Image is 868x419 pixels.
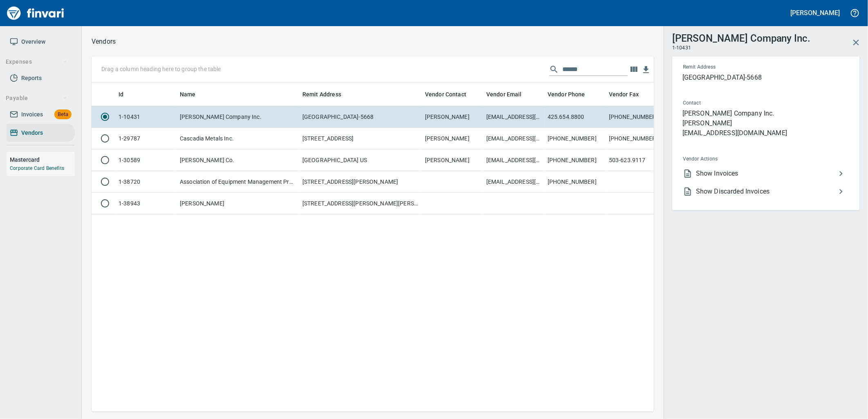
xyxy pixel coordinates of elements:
[7,69,75,87] a: Reports
[791,9,840,17] h5: [PERSON_NAME]
[696,169,836,178] span: Show Invoices
[7,105,75,124] a: InvoicesBeta
[302,89,341,99] span: Remit Address
[7,33,75,51] a: Overview
[115,171,177,193] td: 1-38720
[6,93,67,103] span: Payable
[483,106,544,128] td: [EMAIL_ADDRESS][DOMAIN_NAME]
[486,89,522,99] span: Vendor Email
[21,128,43,138] span: Vendors
[682,109,849,118] p: [PERSON_NAME] Company Inc.
[483,171,544,193] td: [EMAIL_ADDRESS][DOMAIN_NAME]
[544,106,606,128] td: 425.654.8800
[115,128,177,149] td: 1-29787
[609,89,639,99] span: Vendor Fax
[6,57,67,67] span: Expenses
[422,106,483,128] td: [PERSON_NAME]
[672,44,691,52] span: 1-10431
[21,73,42,83] span: Reports
[2,54,71,69] button: Expenses
[54,110,72,119] span: Beta
[544,149,606,171] td: [PHONE_NUMBER]
[483,128,544,149] td: [EMAIL_ADDRESS][DOMAIN_NAME]
[177,128,299,149] td: Cascadia Metals Inc.
[422,149,483,171] td: [PERSON_NAME]
[425,89,477,99] span: Vendor Contact
[299,171,422,193] td: [STREET_ADDRESS][PERSON_NAME]
[5,3,66,23] img: Finvari
[789,7,842,19] button: [PERSON_NAME]
[10,165,64,171] a: Corporate Card Benefits
[177,171,299,193] td: Association of Equipment Management Professionals
[2,91,71,106] button: Payable
[7,124,75,142] a: Vendors
[180,89,206,99] span: Name
[177,193,299,214] td: [PERSON_NAME]
[628,63,640,76] button: Choose columns to display
[10,155,75,164] h6: Mastercard
[92,37,116,47] p: Vendors
[606,106,667,128] td: [PHONE_NUMBER]
[846,33,866,52] button: Close Vendor
[101,65,221,73] p: Drag a column heading here to group the table
[115,106,177,128] td: 1-10431
[683,63,782,71] span: Remit Address
[115,149,177,171] td: 1-30589
[299,106,422,128] td: [GEOGRAPHIC_DATA]-5668
[544,171,606,193] td: [PHONE_NUMBER]
[682,73,849,82] p: [GEOGRAPHIC_DATA]-5668
[544,128,606,149] td: [PHONE_NUMBER]
[299,193,422,214] td: [STREET_ADDRESS][PERSON_NAME][PERSON_NAME]
[609,89,650,99] span: Vendor Fax
[682,118,849,128] p: [PERSON_NAME]
[302,89,352,99] span: Remit Address
[425,89,466,99] span: Vendor Contact
[299,149,422,171] td: [GEOGRAPHIC_DATA] US
[548,89,585,99] span: Vendor Phone
[682,128,849,138] p: [EMAIL_ADDRESS][DOMAIN_NAME]
[672,31,810,44] h3: [PERSON_NAME] Company Inc.
[177,106,299,128] td: [PERSON_NAME] Company Inc.
[180,89,196,99] span: Name
[21,37,45,47] span: Overview
[640,64,652,76] button: Download table
[21,109,43,120] span: Invoices
[92,37,116,47] nav: breadcrumb
[119,89,123,99] span: Id
[606,149,667,171] td: 503-623.9117
[115,193,177,214] td: 1-38943
[486,89,532,99] span: Vendor Email
[483,149,544,171] td: [EMAIL_ADDRESS][DOMAIN_NAME]
[119,89,134,99] span: Id
[299,128,422,149] td: [STREET_ADDRESS]
[548,89,596,99] span: Vendor Phone
[696,187,836,196] span: Show Discarded Invoices
[606,128,667,149] td: [PHONE_NUMBER]
[177,149,299,171] td: [PERSON_NAME] Co.
[683,155,783,163] span: Vendor Actions
[422,128,483,149] td: [PERSON_NAME]
[683,99,774,107] span: Contact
